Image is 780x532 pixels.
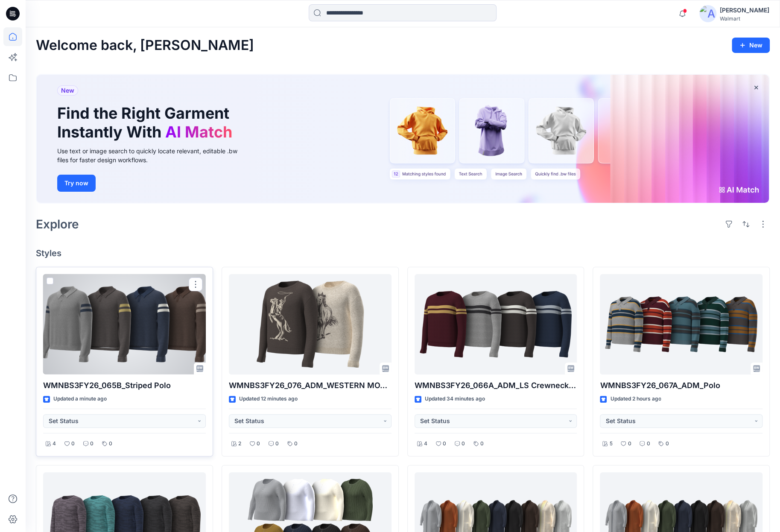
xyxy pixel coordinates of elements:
[53,395,107,403] p: Updated a minute ago
[90,439,93,448] p: 0
[646,439,650,448] p: 0
[720,5,769,15] div: [PERSON_NAME]
[720,15,769,22] div: Walmart
[443,439,446,448] p: 0
[275,439,279,448] p: 0
[238,439,241,448] p: 2
[57,175,96,192] button: Try now
[610,395,661,403] p: Updated 2 hours ago
[61,85,74,96] span: New
[415,274,577,374] a: WMNBS3FY26_066A_ADM_LS Crewneck copy
[665,439,669,448] p: 0
[699,5,716,22] img: avatar
[109,439,112,448] p: 0
[257,439,260,448] p: 0
[229,380,391,392] p: WMNBS3FY26_076_ADM_WESTERN MOTIF CREWNECK
[36,38,254,53] h2: Welcome back, [PERSON_NAME]
[480,439,484,448] p: 0
[71,439,75,448] p: 0
[424,439,427,448] p: 4
[732,38,770,53] button: New
[239,395,298,403] p: Updated 12 minutes ago
[165,123,232,141] span: AI Match
[43,274,206,374] a: WMNBS3FY26_065B_Striped Polo
[43,380,206,392] p: WMNBS3FY26_065B_Striped Polo
[628,439,631,448] p: 0
[229,274,391,374] a: WMNBS3FY26_076_ADM_WESTERN MOTIF CREWNECK
[53,439,56,448] p: 4
[600,274,762,374] a: WMNBS3FY26_067A_ADM_Polo
[462,439,465,448] p: 0
[36,217,79,231] h2: Explore
[609,439,612,448] p: 5
[57,146,249,164] div: Use text or image search to quickly locate relevant, editable .bw files for faster design workflows.
[600,380,762,392] p: WMNBS3FY26_067A_ADM_Polo
[57,104,237,141] h1: Find the Right Garment Instantly With
[425,395,485,403] p: Updated 34 minutes ago
[294,439,298,448] p: 0
[36,248,770,258] h4: Styles
[415,380,577,392] p: WMNBS3FY26_066A_ADM_LS Crewneck copy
